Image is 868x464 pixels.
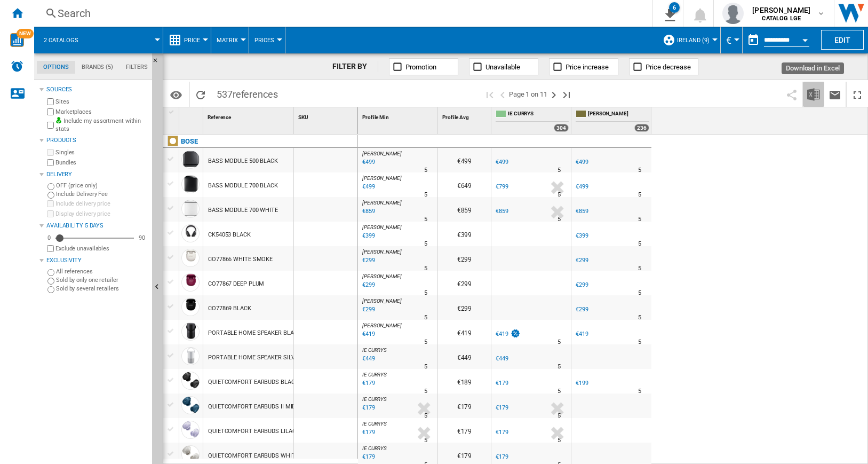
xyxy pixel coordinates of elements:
img: profile.jpg [722,3,744,24]
div: Last updated : Monday, 13 October 2025 00:23 [361,378,375,389]
div: €179 [438,394,491,418]
input: Display delivery price [47,210,54,217]
div: Last updated : Monday, 13 October 2025 07:21 [361,182,375,192]
md-tab-item: Brands (5) [75,61,120,74]
div: Profile Avg Sort None [440,107,491,124]
div: Ireland (9) [663,27,715,53]
div: Delivery Time : 5 days [424,165,427,176]
button: Download in Excel [803,82,824,107]
div: Last updated : Monday, 13 October 2025 06:58 [361,231,375,241]
div: Delivery Time : 5 days [424,386,427,397]
input: OFF (price only) [47,183,54,190]
div: 0 [45,234,53,242]
div: Matrix [217,27,243,53]
div: Delivery Time : 5 days [558,214,561,225]
input: Include delivery price [47,200,54,207]
button: Options [165,85,187,104]
label: Include Delivery Fee [56,190,148,198]
div: Delivery Time : 5 days [638,288,641,298]
div: €399 [576,232,588,239]
div: Products [46,136,148,145]
div: Delivery Time : 5 days [424,190,427,200]
md-tab-item: Filters [120,61,154,74]
button: Last page [560,82,573,107]
div: Delivery Time : 5 days [558,337,561,348]
md-slider: Availability [55,233,134,243]
div: €449 [494,353,508,364]
input: Include Delivery Fee [47,192,54,199]
div: FILTER BY [332,61,378,72]
div: €299 [576,306,588,313]
button: Promotion [389,58,458,75]
button: md-calendar [743,29,764,51]
div: Last updated : Monday, 13 October 2025 00:50 [361,353,375,364]
span: Price [184,37,200,44]
div: €299 [574,304,588,315]
button: Prices [254,27,280,53]
span: IE CURRYS [362,445,387,451]
span: references [233,89,278,100]
span: [PERSON_NAME] [362,298,402,304]
div: €799 [494,182,508,192]
span: Price increase [566,63,609,71]
span: [PERSON_NAME] [362,323,402,328]
div: €179 [496,380,508,387]
div: Sort None [181,107,203,124]
div: €419 [494,329,521,340]
div: Last updated : Monday, 13 October 2025 00:42 [361,452,375,462]
div: Delivery Time : 5 days [424,214,427,225]
div: Delivery Time : 5 days [558,435,561,446]
div: €499 [574,157,588,168]
button: Edit [821,30,864,50]
span: € [726,35,731,46]
div: Sources [46,85,148,94]
div: BASS MODULE 700 BLACK [208,174,278,198]
img: excel-24x24.png [807,88,820,101]
span: Promotion [405,63,436,71]
div: Search [58,6,625,21]
label: Include my assortment within stats [55,117,148,133]
span: 537 [211,82,283,104]
div: €419 [496,331,508,337]
div: €179 [494,427,508,438]
button: Ireland (9) [677,27,715,53]
div: QUIETCOMFORT EARBUDS II MIDNIGHT BLUE [208,395,329,419]
div: 2 catalogs [39,27,157,53]
div: Delivery Time : 5 days [638,337,641,348]
div: €399 [438,222,491,246]
button: Price increase [549,58,618,75]
md-menu: Currency [721,27,743,53]
span: Prices [254,37,274,44]
div: Delivery Time : 5 days [558,190,561,200]
div: €499 [496,159,508,166]
label: All references [56,268,148,276]
button: Maximize [847,82,868,107]
div: €199 [576,380,588,387]
div: 304 offers sold by IE CURRYS [554,124,569,132]
span: [PERSON_NAME] [752,5,810,15]
button: Open calendar [795,29,815,48]
button: First page [483,82,496,107]
button: Unavailable [469,58,538,75]
div: €859 [574,206,588,217]
div: Price [169,27,205,53]
div: Last updated : Monday, 13 October 2025 08:46 [361,255,375,266]
div: Delivery Time : 5 days [638,239,641,249]
div: €179 [494,403,508,413]
div: Delivery Time : 5 days [424,263,427,274]
input: Bundles [47,159,54,166]
input: Sold by only one retailer [47,278,54,285]
button: Share this bookmark with others [781,82,802,107]
span: Page 1 on 11 [509,82,547,107]
div: €179 [438,418,491,443]
div: Delivery Time : 5 days [424,312,427,323]
span: Matrix [217,37,238,44]
div: Delivery [46,170,148,179]
button: Next page [547,82,560,107]
div: Last updated : Monday, 13 October 2025 08:46 [361,280,375,290]
input: Sites [47,98,54,105]
div: €499 [494,157,508,168]
div: Last updated : Monday, 13 October 2025 06:53 [361,157,375,168]
button: Send this report by email [824,82,846,107]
